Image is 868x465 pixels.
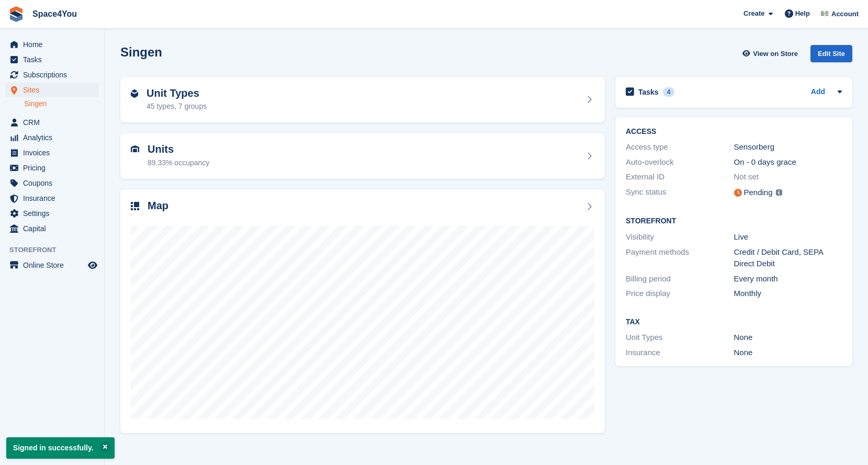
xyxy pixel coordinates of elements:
a: menu [5,37,99,52]
div: 89.33% occupancy [148,157,209,168]
span: Storefront [9,245,104,255]
h2: ACCESS [626,128,842,136]
span: Sites [23,83,86,97]
a: menu [5,221,99,236]
div: Insurance [626,347,734,359]
div: External ID [626,171,734,183]
img: Finn-Kristof Kausch [819,8,830,19]
h2: Storefront [626,217,842,225]
div: Edit Site [810,45,852,62]
span: Settings [23,206,86,221]
div: Live [734,231,842,243]
h2: Tasks [638,87,659,97]
a: View on Store [741,45,802,62]
div: Monthly [734,288,842,300]
div: Price display [626,288,734,300]
a: Unit Types 45 types, 7 groups [120,77,605,123]
img: icon-info-grey-7440780725fd019a000dd9b08b2336e03edf1995a4989e88bcd33f0948082b44.svg [776,189,782,196]
img: unit-icn-7be61d7bf1b0ce9d3e12c5938cc71ed9869f7b940bace4675aadf7bd6d80202e.svg [131,145,139,153]
a: Space4You [28,5,81,22]
div: Not set [734,171,842,183]
span: Capital [23,221,86,236]
div: None [734,332,842,344]
h2: Units [148,143,209,155]
a: Edit Site [810,45,852,66]
div: Auto-overlock [626,156,734,168]
span: Analytics [23,130,86,145]
span: Create [743,8,764,19]
div: Unit Types [626,332,734,344]
span: Help [795,8,810,19]
a: menu [5,67,99,82]
span: Account [831,9,859,19]
div: 45 types, 7 groups [146,101,207,112]
a: menu [5,191,99,206]
span: CRM [23,115,86,130]
span: Pricing [23,161,86,175]
div: Visibility [626,231,734,243]
div: Sync status [626,186,734,199]
h2: Singen [120,45,162,59]
a: Map [120,189,605,434]
span: Insurance [23,191,86,206]
div: Sensorberg [734,141,842,153]
a: menu [5,161,99,175]
div: Credit / Debit Card, SEPA Direct Debit [734,246,842,270]
div: Access type [626,141,734,153]
a: menu [5,130,99,145]
div: Billing period [626,273,734,285]
img: map-icn-33ee37083ee616e46c38cad1a60f524a97daa1e2b2c8c0bc3eb3415660979fc1.svg [131,202,139,210]
div: Every month [734,273,842,285]
div: On - 0 days grace [734,156,842,168]
span: Invoices [23,145,86,160]
a: Add [811,86,825,98]
span: View on Store [753,49,798,59]
a: menu [5,83,99,97]
span: Coupons [23,176,86,190]
a: Preview store [86,259,99,271]
span: Tasks [23,52,86,67]
div: None [734,347,842,359]
a: Singen [24,99,99,109]
a: menu [5,52,99,67]
p: Signed in successfully. [6,437,115,459]
h2: Map [148,200,168,212]
a: menu [5,176,99,190]
a: menu [5,258,99,273]
div: Pending [744,187,773,199]
div: 4 [663,87,675,97]
span: Online Store [23,258,86,273]
h2: Unit Types [146,87,207,99]
a: Units 89.33% occupancy [120,133,605,179]
a: menu [5,206,99,221]
a: menu [5,115,99,130]
h2: Tax [626,318,842,326]
img: stora-icon-8386f47178a22dfd0bd8f6a31ec36ba5ce8667c1dd55bd0f319d3a0aa187defe.svg [8,6,24,22]
span: Subscriptions [23,67,86,82]
span: Home [23,37,86,52]
a: menu [5,145,99,160]
div: Payment methods [626,246,734,270]
img: unit-type-icn-2b2737a686de81e16bb02015468b77c625bbabd49415b5ef34ead5e3b44a266d.svg [131,89,138,98]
